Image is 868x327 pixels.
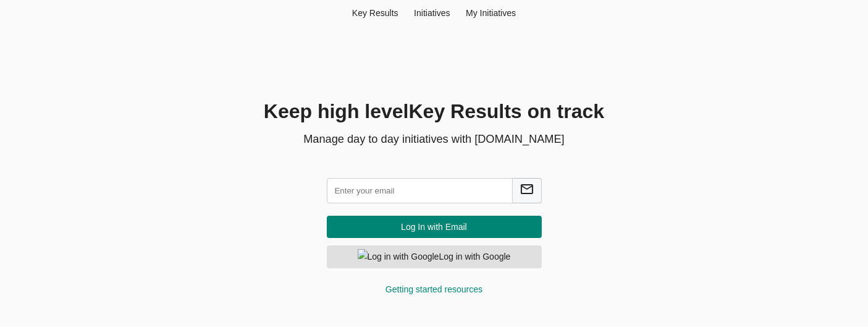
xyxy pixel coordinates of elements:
div: Getting started resources [327,283,542,295]
div: Initiatives [406,7,458,19]
img: Log in with Google [358,249,439,265]
h1: Keep high level Key Result s on track [153,98,716,126]
div: Key Result s [344,7,406,19]
input: Enter your email [327,178,513,203]
div: My Initiatives [458,7,524,19]
span: Log in with Google [337,249,532,265]
p: Manage day to day initiatives with [DOMAIN_NAME] [153,131,716,147]
span: Log In with Email [337,219,532,235]
button: Log in with GoogleLog in with Google [327,245,542,268]
button: Log In with Email [327,216,542,239]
